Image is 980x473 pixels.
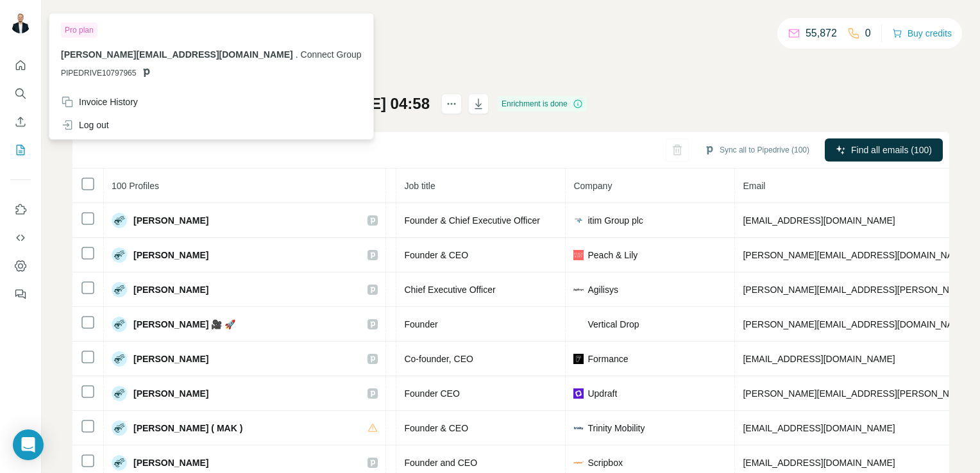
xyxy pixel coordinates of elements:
[587,456,622,469] span: Scripbox
[112,213,127,228] img: Avatar
[133,214,208,227] span: [PERSON_NAME]
[743,250,968,260] span: [PERSON_NAME][EMAIL_ADDRESS][DOMAIN_NAME]
[133,422,242,435] span: [PERSON_NAME] ( MAK )
[587,249,638,261] span: Peach & Lily
[61,22,97,38] div: Pro plan
[112,181,159,191] span: 100 Profiles
[404,285,495,295] span: Chief Executive Officer
[573,388,584,399] img: company-logo
[404,250,468,260] span: Founder & CEO
[404,319,437,329] span: Founder
[112,351,127,367] img: Avatar
[587,353,628,365] span: Formance
[133,318,235,331] span: [PERSON_NAME] 🎥 🚀
[573,250,584,260] img: company-logo
[133,456,208,469] span: [PERSON_NAME]
[441,94,462,114] button: actions
[112,420,127,436] img: Avatar
[112,282,127,297] img: Avatar
[10,13,31,33] img: Avatar
[743,181,765,191] span: Email
[743,458,895,468] span: [EMAIL_ADDRESS][DOMAIN_NAME]
[573,423,584,433] img: company-logo
[133,387,208,400] span: [PERSON_NAME]
[743,423,895,433] span: [EMAIL_ADDRESS][DOMAIN_NAME]
[61,67,136,79] span: PIPEDRIVE10797965
[743,215,895,226] span: [EMAIL_ADDRESS][DOMAIN_NAME]
[133,249,208,261] span: [PERSON_NAME]
[112,247,127,263] img: Avatar
[404,354,473,364] span: Co-founder, CEO
[404,215,539,226] span: Founder & Chief Executive Officer
[133,283,208,296] span: [PERSON_NAME]
[498,96,587,112] div: Enrichment is done
[10,254,31,278] button: Dashboard
[133,353,208,365] span: [PERSON_NAME]
[112,455,127,470] img: Avatar
[61,49,293,60] span: [PERSON_NAME][EMAIL_ADDRESS][DOMAIN_NAME]
[587,283,618,296] span: Agilisys
[825,138,943,162] button: Find all emails (100)
[404,458,477,468] span: Founder and CEO
[13,429,44,460] div: Open Intercom Messenger
[851,144,932,156] span: Find all emails (100)
[10,54,31,77] button: Quick start
[10,110,31,133] button: Enrich CSV
[10,283,31,306] button: Feedback
[587,214,643,227] span: itim Group plc
[573,354,584,364] img: company-logo
[587,387,617,400] span: Updraft
[404,388,459,399] span: Founder CEO
[573,458,584,468] img: company-logo
[61,119,109,131] div: Log out
[743,354,895,364] span: [EMAIL_ADDRESS][DOMAIN_NAME]
[112,317,127,332] img: Avatar
[573,319,584,329] img: company-logo
[404,423,468,433] span: Founder & CEO
[743,319,968,329] span: [PERSON_NAME][EMAIL_ADDRESS][DOMAIN_NAME]
[865,26,871,41] p: 0
[10,198,31,221] button: Use Surfe on LinkedIn
[404,181,435,191] span: Job title
[806,26,837,41] p: 55,872
[573,215,584,226] img: company-logo
[10,82,31,105] button: Search
[587,318,639,331] span: Vertical Drop
[573,285,584,295] img: company-logo
[296,49,298,60] span: .
[695,140,818,160] button: Sync all to Pipedrive (100)
[112,386,127,401] img: Avatar
[892,24,952,42] button: Buy credits
[301,49,362,60] span: Connect Group
[10,138,31,162] button: My lists
[573,181,612,191] span: Company
[587,422,645,435] span: Trinity Mobility
[10,226,31,249] button: Use Surfe API
[61,95,138,108] div: Invoice History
